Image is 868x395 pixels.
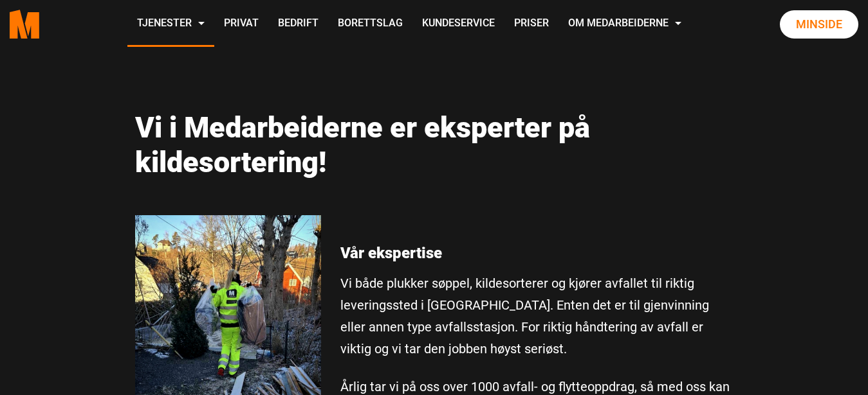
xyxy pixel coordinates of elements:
[214,1,268,47] a: Privat
[340,272,733,360] p: Vi både plukker søppel, kildesorterer og kjører avfallet til riktig leveringssted i [GEOGRAPHIC_D...
[504,1,559,47] a: Priser
[328,1,412,47] a: Borettslag
[127,1,214,47] a: Tjenester
[268,1,328,47] a: Bedrift
[559,1,691,47] a: Om Medarbeiderne
[340,244,733,263] h4: Vår ekspertise
[412,1,504,47] a: Kundeservice
[135,110,734,180] h2: Vi i Medarbeiderne er eksperter på kildesortering!
[780,10,858,39] a: Minside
